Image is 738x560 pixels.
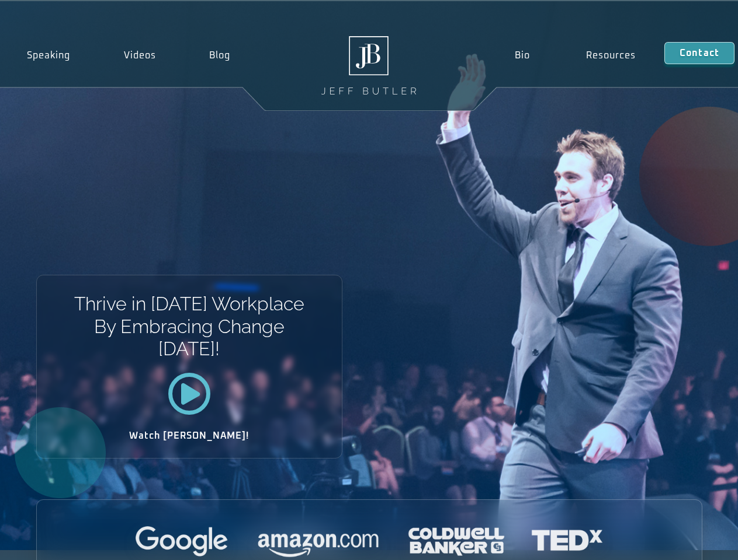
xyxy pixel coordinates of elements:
span: Contact [680,48,719,58]
a: Blog [182,42,257,69]
a: Bio [486,42,558,69]
h1: Thrive in [DATE] Workplace By Embracing Change [DATE]! [73,293,305,360]
a: Videos [97,42,183,69]
nav: Menu [486,42,664,69]
a: Contact [664,42,734,64]
h2: Watch [PERSON_NAME]! [78,431,301,440]
a: Resources [558,42,664,69]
